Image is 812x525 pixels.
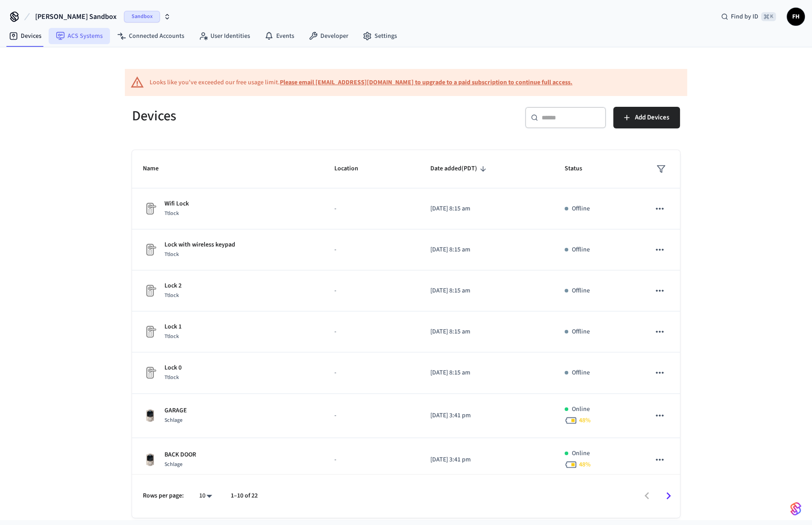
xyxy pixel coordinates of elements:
a: Settings [356,28,404,44]
p: Offline [572,368,590,378]
img: Placeholder Lock Image [143,324,157,339]
div: 10 [195,489,216,502]
img: SeamLogoGradient.69752ec5.svg [790,502,801,516]
img: Placeholder Lock Image [143,283,157,298]
p: 1–10 of 22 [231,491,258,501]
span: Schlage [164,461,182,468]
a: Developer [301,28,356,44]
span: 48 % [579,416,591,425]
img: Schlage Sense Smart Deadbolt with Camelot Trim, Front [143,452,157,467]
span: Name [143,162,170,176]
p: - [334,286,409,296]
p: [DATE] 8:15 am [430,245,543,255]
p: - [334,204,409,214]
p: Lock 0 [164,363,182,373]
p: - [334,411,409,420]
p: [DATE] 8:15 am [430,286,543,296]
span: Schlage [164,416,182,424]
p: Lock 2 [164,281,182,291]
span: 48 % [579,460,591,469]
p: Wifi Lock [164,199,189,209]
a: Devices [2,28,49,44]
p: Offline [572,327,590,337]
p: Offline [572,204,590,214]
a: User Identities [192,28,257,44]
img: Placeholder Lock Image [143,201,157,216]
p: Online [572,405,590,414]
button: Go to next page [658,485,679,507]
a: Connected Accounts [110,28,192,44]
p: - [334,368,409,378]
span: Sandbox [124,11,160,23]
h5: Devices [132,107,401,125]
p: Offline [572,286,590,296]
img: Schlage Sense Smart Deadbolt with Camelot Trim, Front [143,408,157,423]
span: Status [565,162,594,176]
div: Looks like you've exceeded our free usage limit. [150,78,572,87]
p: [DATE] 8:15 am [430,327,543,337]
p: [DATE] 3:41 pm [430,455,543,465]
span: Date added(PDT) [430,162,489,176]
a: ACS Systems [49,28,110,44]
p: [DATE] 8:15 am [430,368,543,378]
span: [PERSON_NAME] Sandbox [35,11,117,22]
span: Ttlock [164,251,179,258]
div: Find by ID⌘ K [714,9,783,25]
span: Ttlock [164,292,179,299]
span: Add Devices [635,112,669,123]
p: Lock with wireless keypad [164,240,235,250]
span: Location [334,162,370,176]
button: FH [787,8,805,26]
p: [DATE] 8:15 am [430,204,543,214]
p: [DATE] 3:41 pm [430,411,543,420]
p: Lock 1 [164,322,182,332]
span: Find by ID [731,12,758,21]
button: Add Devices [613,107,680,128]
span: Ttlock [164,374,179,381]
p: - [334,245,409,255]
span: Ttlock [164,333,179,340]
img: Placeholder Lock Image [143,365,157,380]
p: BACK DOOR [164,450,196,460]
p: - [334,327,409,337]
p: - [334,455,409,465]
a: Please email [EMAIL_ADDRESS][DOMAIN_NAME] to upgrade to a paid subscription to continue full access. [280,78,572,87]
span: Ttlock [164,210,179,217]
p: Online [572,449,590,458]
p: Offline [572,245,590,255]
p: GARAGE [164,406,187,415]
a: Events [257,28,301,44]
p: Rows per page: [143,491,184,501]
img: Placeholder Lock Image [143,242,157,257]
span: FH [788,9,804,25]
span: ⌘ K [761,12,776,21]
